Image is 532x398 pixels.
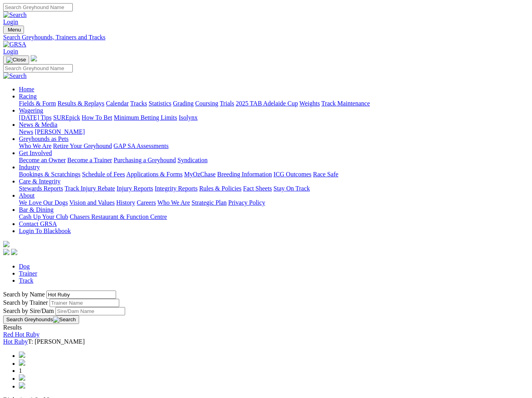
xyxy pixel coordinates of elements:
[19,135,68,142] a: Greyhounds as Pets
[19,157,529,164] div: Get Involved
[19,382,25,389] img: chevrons-right-pager-blue.svg
[3,19,18,25] a: Login
[116,199,135,206] a: History
[114,157,176,163] a: Purchasing a Greyhound
[228,199,265,206] a: Privacy Policy
[19,199,68,206] a: We Love Our Dogs
[19,143,52,149] a: Who We Are
[3,338,28,345] a: Hot Ruby
[157,199,190,206] a: Who We Are
[243,185,272,192] a: Fact Sheets
[3,72,27,80] img: Search
[19,93,37,100] a: Racing
[3,64,73,72] input: Search
[65,185,115,192] a: Track Injury Rebate
[57,100,104,107] a: Results & Replays
[70,213,167,220] a: Chasers Restaurant & Function Centre
[3,26,24,34] button: Toggle navigation
[3,48,18,55] a: Login
[3,249,9,255] img: facebook.svg
[19,270,37,277] a: Trainer
[19,359,25,366] img: chevron-left-pager-blue.svg
[19,263,30,270] a: Dog
[3,41,26,48] img: GRSA
[3,315,79,324] button: Search Greyhounds
[299,100,320,107] a: Weights
[19,107,43,114] a: Wagering
[19,213,68,220] a: Cash Up Your Club
[46,291,116,299] input: Search by Greyhound name
[19,171,529,178] div: Industry
[19,157,66,163] a: Become an Owner
[195,100,218,107] a: Coursing
[130,100,147,107] a: Tracks
[31,55,37,61] img: logo-grsa-white.png
[19,114,52,121] a: [DATE] Tips
[35,128,85,135] a: [PERSON_NAME]
[149,100,172,107] a: Statistics
[173,100,194,107] a: Grading
[53,143,112,149] a: Retire Your Greyhound
[199,185,242,192] a: Rules & Policies
[114,143,169,149] a: GAP SA Assessments
[19,206,54,213] a: Bar & Dining
[3,324,529,331] div: Results
[69,199,115,206] a: Vision and Values
[19,178,61,185] a: Care & Integrity
[19,150,52,156] a: Get Involved
[184,171,216,178] a: MyOzChase
[19,128,529,135] div: News & Media
[19,277,33,284] a: Track
[19,100,529,107] div: Racing
[114,114,177,121] a: Minimum Betting Limits
[3,331,39,338] a: Red Hot Ruby
[273,171,311,178] a: ICG Outcomes
[3,11,27,19] img: Search
[19,171,80,178] a: Bookings & Scratchings
[3,34,529,41] a: Search Greyhounds, Trainers and Tracks
[3,338,529,345] div: T: [PERSON_NAME]
[3,291,45,298] label: Search by Name
[67,157,112,163] a: Become a Trainer
[155,185,198,192] a: Integrity Reports
[19,121,57,128] a: News & Media
[19,228,71,234] a: Login To Blackbook
[55,307,125,315] input: Search by Sire/Dam name
[217,171,272,178] a: Breeding Information
[8,27,21,33] span: Menu
[19,114,529,121] div: Wagering
[19,185,63,192] a: Stewards Reports
[19,164,40,170] a: Industry
[53,114,80,121] a: SUREpick
[3,3,73,11] input: Search
[19,220,57,227] a: Contact GRSA
[19,192,35,199] a: About
[19,86,34,93] a: Home
[3,241,9,247] img: logo-grsa-white.png
[19,374,25,381] img: chevron-right-pager-blue.svg
[3,299,48,306] label: Search by Trainer
[177,157,207,163] a: Syndication
[19,213,529,220] div: Bar & Dining
[82,171,125,178] a: Schedule of Fees
[19,128,33,135] a: News
[236,100,298,107] a: 2025 TAB Adelaide Cup
[19,367,22,374] span: 1
[106,100,129,107] a: Calendar
[313,171,338,178] a: Race Safe
[19,143,529,150] div: Greyhounds as Pets
[3,307,54,314] label: Search by Sire/Dam
[321,100,370,107] a: Track Maintenance
[19,352,25,358] img: chevrons-left-pager-blue.svg
[126,171,183,178] a: Applications & Forms
[3,56,29,64] button: Toggle navigation
[19,199,529,206] div: About
[53,317,76,323] img: Search
[116,185,153,192] a: Injury Reports
[50,299,119,307] input: Search by Trainer name
[179,114,198,121] a: Isolynx
[19,100,56,107] a: Fields & Form
[273,185,310,192] a: Stay On Track
[82,114,113,121] a: How To Bet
